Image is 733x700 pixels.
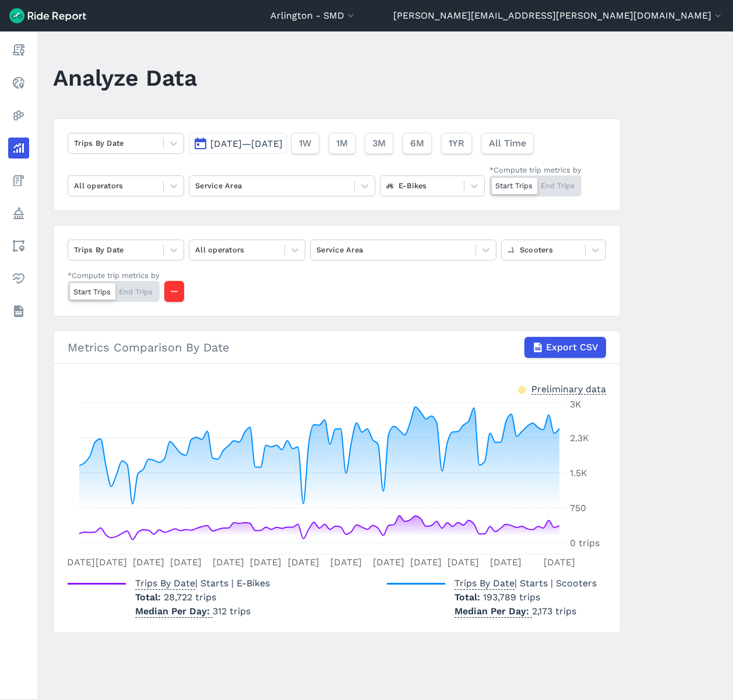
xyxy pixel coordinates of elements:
tspan: [DATE] [213,557,244,568]
tspan: 3K [570,399,582,410]
div: *Compute trip metrics by [489,164,582,175]
tspan: [DATE] [490,557,521,568]
span: 1YR [449,136,464,150]
span: Export CSV [546,340,598,354]
tspan: [DATE] [410,557,442,568]
a: Health [8,268,29,289]
span: 1M [336,136,348,150]
p: 2,173 trips [454,604,597,618]
button: 1YR [441,133,472,154]
button: 1W [291,133,319,154]
a: Realtime [8,72,29,93]
a: Policy [8,203,29,224]
button: [PERSON_NAME][EMAIL_ADDRESS][PERSON_NAME][DOMAIN_NAME] [393,9,724,23]
span: Trips By Date [135,574,195,590]
tspan: [DATE] [133,557,164,568]
span: | Starts | Scooters [454,578,597,589]
a: Analyze [8,138,29,159]
tspan: [DATE] [64,557,95,568]
span: | Starts | E-Bikes [135,578,270,589]
a: Areas [8,235,29,256]
button: Export CSV [524,337,606,358]
button: [DATE]—[DATE] [189,133,287,154]
p: 312 trips [135,604,270,618]
div: Preliminary data [531,382,606,395]
span: All Time [489,136,526,150]
button: All Time [481,133,534,154]
button: 6M [403,133,432,154]
span: Total [135,592,164,603]
tspan: [DATE] [170,557,202,568]
tspan: 1.5K [570,467,587,479]
img: Ride Report [9,8,86,23]
span: 193,789 trips [483,592,540,603]
span: Total [454,592,483,603]
button: 3M [365,133,393,154]
h1: Analyze Data [53,62,197,94]
tspan: [DATE] [330,557,362,568]
a: Fees [8,170,29,191]
a: Datasets [8,301,29,322]
tspan: [DATE] [288,557,319,568]
span: [DATE]—[DATE] [210,138,283,149]
span: 3M [372,136,386,150]
span: Median Per Day [454,602,532,618]
div: *Compute trip metrics by [68,270,160,281]
tspan: 2.3K [570,432,589,444]
span: 6M [410,136,424,150]
tspan: 750 [570,502,586,513]
tspan: [DATE] [544,557,575,568]
tspan: [DATE] [447,557,479,568]
span: 1W [299,136,312,150]
div: Metrics Comparison By Date [68,337,606,358]
span: Trips By Date [454,574,514,590]
button: Arlington - SMD [270,9,357,23]
tspan: [DATE] [250,557,281,568]
tspan: 0 trips [570,537,600,548]
span: 28,722 trips [164,592,216,603]
a: Heatmaps [8,105,29,126]
span: Median Per Day [135,602,213,618]
a: Report [8,40,29,61]
tspan: [DATE] [96,557,127,568]
button: 1M [329,133,355,154]
tspan: [DATE] [373,557,404,568]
